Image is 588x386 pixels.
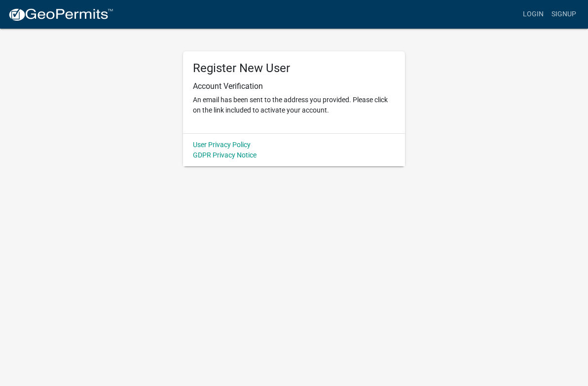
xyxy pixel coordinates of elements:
[193,81,395,91] h6: Account Verification
[548,5,580,24] a: Signup
[519,5,548,24] a: Login
[193,95,395,116] p: An email has been sent to the address you provided. Please click on the link included to activate...
[193,151,257,159] a: GDPR Privacy Notice
[193,61,395,76] h5: Register New User
[193,141,251,149] a: User Privacy Policy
